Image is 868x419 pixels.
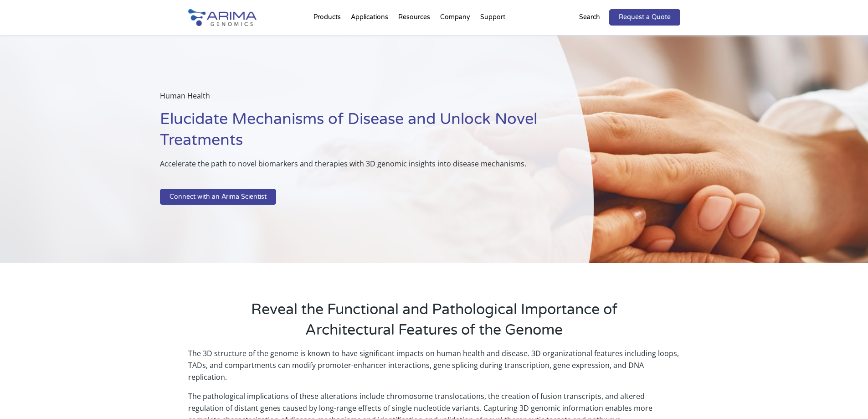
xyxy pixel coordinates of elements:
[188,9,257,26] img: Arima-Genomics-logo
[188,347,680,390] p: The 3D structure of the genome is known to have significant impacts on human health and disease. ...
[225,300,644,347] h2: Reveal the Functional and Pathological Importance of Architectural Features of the Genome
[160,90,548,109] p: Human Health
[160,158,548,177] p: Accelerate the path to novel biomarkers and therapies with 3D genomic insights into disease mecha...
[579,11,600,23] p: Search
[160,189,276,205] a: Connect with an Arima Scientist
[160,109,548,158] h1: Elucidate Mechanisms of Disease and Unlock Novel Treatments
[609,9,680,26] a: Request a Quote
